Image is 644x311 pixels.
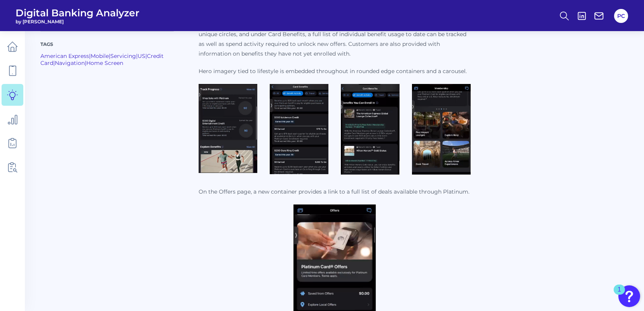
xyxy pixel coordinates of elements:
a: Navigation [55,59,85,66]
img: mem2.png [270,84,328,174]
button: PC [614,9,628,23]
img: mem4.png [341,84,400,175]
p: The Membership section has changed, as previously reported by Digital Banking Analyzer, with bene... [199,10,471,59]
span: | [109,52,110,59]
span: | [136,52,138,59]
span: | [145,52,147,59]
a: Mobile [91,52,109,59]
span: Digital Banking Analyzer [16,7,140,19]
p: Hero imagery tied to lifestyle is embedded throughout in rounded edge containers and a carousel. [199,66,471,76]
span: | [89,52,91,59]
span: | [53,59,55,66]
a: Servicing [110,52,136,59]
p: Tags [40,41,174,48]
span: by [PERSON_NAME] [16,19,140,24]
a: Credit Card [40,52,164,66]
a: Home Screen [86,59,123,66]
span: | [85,59,86,66]
button: Open Resource Center, 1 new notification [618,285,640,307]
img: mem5.png [412,84,471,175]
p: On the Offers page, a new container provides a link to a full list of deals available through Pla... [199,187,471,197]
a: US [138,52,145,59]
img: mem1.png [199,84,257,173]
div: 1 [618,290,621,300]
a: American Express [40,52,89,59]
